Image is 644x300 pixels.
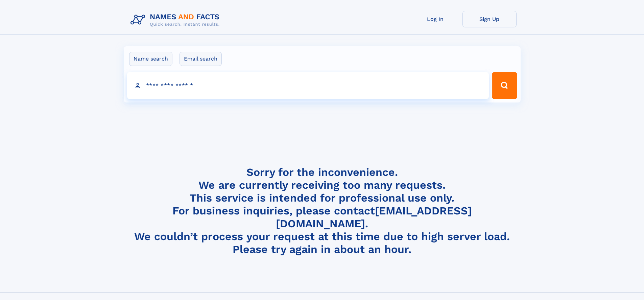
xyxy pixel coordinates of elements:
[127,72,489,99] input: search input
[276,204,472,230] a: [EMAIL_ADDRESS][DOMAIN_NAME]
[180,52,222,66] label: Email search
[492,72,517,99] button: Search Button
[129,52,172,66] label: Name search
[408,11,462,27] a: Log In
[128,166,517,256] h4: Sorry for the inconvenience. We are currently receiving too many requests. This service is intend...
[462,11,517,27] a: Sign Up
[128,11,225,29] img: Logo Names and Facts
